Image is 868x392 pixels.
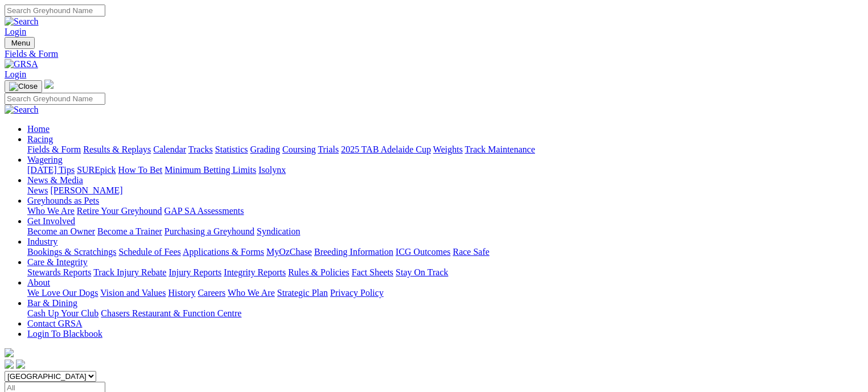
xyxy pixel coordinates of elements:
a: Schedule of Fees [118,247,180,257]
a: SUREpick [77,165,116,175]
a: Home [27,124,50,134]
a: Login To Blackbook [27,329,102,339]
a: MyOzChase [266,247,312,257]
div: About [27,288,863,298]
a: Bookings & Scratchings [27,247,116,257]
a: Login [5,69,26,79]
img: Search [5,16,39,27]
a: Who We Are [27,206,75,216]
a: Track Maintenance [465,145,535,154]
a: Syndication [257,226,300,236]
a: Minimum Betting Limits [164,165,256,175]
a: Results & Replays [83,145,151,154]
a: Stay On Track [396,267,448,277]
a: Rules & Policies [288,267,349,277]
a: [DATE] Tips [27,165,75,175]
a: Racing [27,134,53,144]
button: Toggle navigation [5,37,35,49]
a: Privacy Policy [330,288,384,298]
a: [PERSON_NAME] [50,185,122,195]
a: Chasers Restaurant & Function Centre [101,308,241,318]
a: About [27,278,50,287]
a: Vision and Values [100,288,166,298]
input: Search [5,93,105,105]
a: GAP SA Assessments [164,206,244,216]
a: Track Injury Rebate [93,267,166,277]
a: Fields & Form [27,145,81,154]
a: Trials [318,145,339,154]
a: Fact Sheets [352,267,393,277]
a: Wagering [27,155,63,164]
a: Get Involved [27,216,75,226]
a: Contact GRSA [27,319,82,328]
div: Bar & Dining [27,308,863,319]
a: Tracks [188,145,213,154]
a: Fields & Form [5,49,863,59]
div: Get Involved [27,226,863,237]
a: Retire Your Greyhound [77,206,162,216]
input: Search [5,5,105,16]
a: Greyhounds as Pets [27,196,99,205]
img: twitter.svg [16,360,25,369]
a: News & Media [27,175,83,185]
div: Industry [27,247,863,257]
a: Isolynx [258,165,286,175]
a: Weights [433,145,463,154]
a: Cash Up Your Club [27,308,98,318]
a: We Love Our Dogs [27,288,98,298]
div: Care & Integrity [27,267,863,278]
a: Become a Trainer [97,226,162,236]
img: logo-grsa-white.png [5,348,14,357]
a: Login [5,27,26,36]
a: Integrity Reports [224,267,286,277]
div: News & Media [27,185,863,196]
a: Applications & Forms [183,247,264,257]
a: Become an Owner [27,226,95,236]
a: Strategic Plan [277,288,328,298]
div: Wagering [27,165,863,175]
a: Who We Are [228,288,275,298]
img: facebook.svg [5,360,14,369]
a: History [168,288,195,298]
div: Racing [27,145,863,155]
a: Careers [198,288,225,298]
a: Breeding Information [314,247,393,257]
a: ICG Outcomes [396,247,450,257]
img: GRSA [5,59,38,69]
button: Toggle navigation [5,80,42,93]
img: Close [9,82,38,91]
a: Grading [250,145,280,154]
a: Calendar [153,145,186,154]
a: Injury Reports [168,267,221,277]
a: Coursing [282,145,316,154]
img: logo-grsa-white.png [44,80,54,89]
a: Stewards Reports [27,267,91,277]
a: Race Safe [452,247,489,257]
a: Care & Integrity [27,257,88,267]
a: How To Bet [118,165,163,175]
a: Industry [27,237,57,246]
img: Search [5,105,39,115]
a: Purchasing a Greyhound [164,226,254,236]
a: Statistics [215,145,248,154]
a: Bar & Dining [27,298,77,308]
a: News [27,185,48,195]
div: Greyhounds as Pets [27,206,863,216]
span: Menu [11,39,30,47]
a: 2025 TAB Adelaide Cup [341,145,431,154]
